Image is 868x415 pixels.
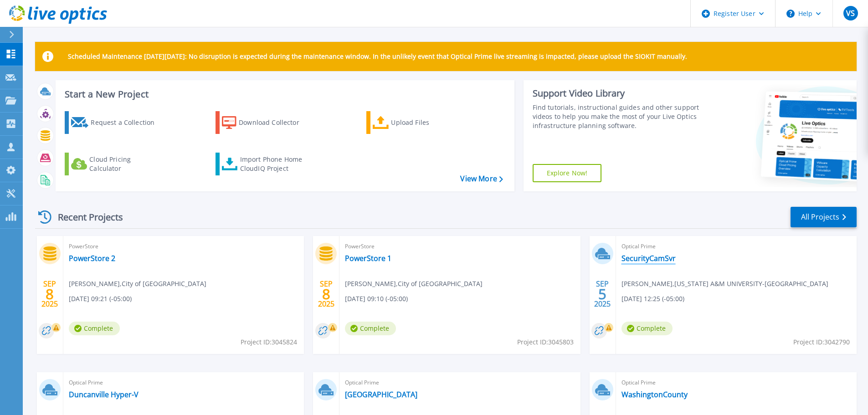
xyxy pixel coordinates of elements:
a: Request a Collection [65,111,166,134]
span: 8 [322,290,330,298]
a: Upload Files [366,111,468,134]
span: [DATE] 09:10 (-05:00) [345,294,408,304]
span: Complete [69,322,120,335]
span: VS [846,10,855,17]
span: [DATE] 12:25 (-05:00) [621,294,684,304]
div: Recent Projects [35,206,135,228]
span: Complete [345,322,396,335]
div: Upload Files [391,113,464,132]
span: Optical Prime [345,378,575,388]
a: Download Collector [216,111,317,134]
a: SecurityCamSvr [621,254,676,263]
a: View More [460,174,503,183]
span: [PERSON_NAME] , City of [GEOGRAPHIC_DATA] [69,279,206,289]
span: PowerStore [69,241,298,251]
span: Complete [621,322,673,335]
span: Optical Prime [621,241,851,251]
div: Download Collector [239,113,312,132]
div: Request a Collection [91,113,164,132]
span: [PERSON_NAME] , [US_STATE] A&M UNIVERSITY-[GEOGRAPHIC_DATA] [621,279,828,289]
span: 5 [598,290,606,298]
span: Project ID: 3045824 [241,337,297,347]
a: Duncanville Hyper-V [69,390,139,399]
a: All Projects [791,207,857,227]
a: WashingtonCounty [621,390,688,399]
span: Optical Prime [621,378,851,388]
span: PowerStore [345,241,575,251]
span: [PERSON_NAME] , City of [GEOGRAPHIC_DATA] [345,279,483,289]
span: Project ID: 3042790 [793,337,850,347]
a: PowerStore 2 [69,254,115,263]
a: Cloud Pricing Calculator [65,153,166,175]
div: Cloud Pricing Calculator [89,155,162,173]
a: Explore Now! [533,164,602,182]
div: Support Video Library [533,87,703,99]
div: Find tutorials, instructional guides and other support videos to help you make the most of your L... [533,103,703,130]
span: Project ID: 3045803 [517,337,574,347]
a: [GEOGRAPHIC_DATA] [345,390,417,399]
span: [DATE] 09:21 (-05:00) [69,294,132,304]
div: SEP 2025 [318,277,335,311]
a: PowerStore 1 [345,254,391,263]
span: 8 [46,290,54,298]
div: SEP 2025 [594,277,611,311]
h3: Start a New Project [65,89,503,99]
div: Import Phone Home CloudIQ Project [240,155,311,173]
p: Scheduled Maintenance [DATE][DATE]: No disruption is expected during the maintenance window. In t... [68,53,687,60]
span: Optical Prime [69,378,298,388]
div: SEP 2025 [41,277,58,311]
